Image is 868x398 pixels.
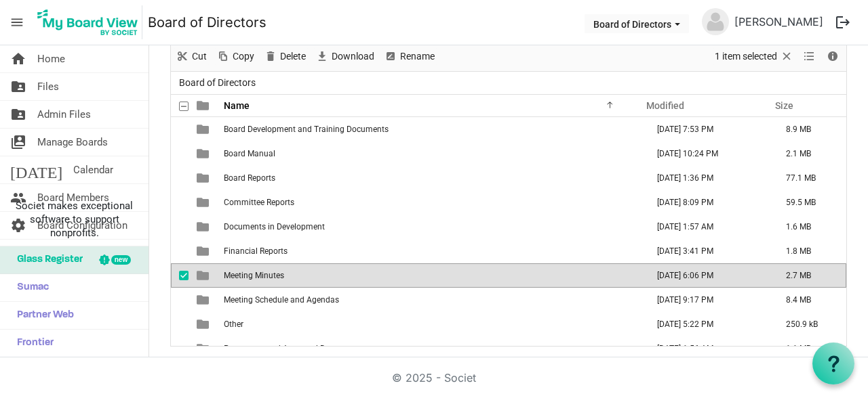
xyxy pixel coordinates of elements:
[643,141,772,166] td: January 07, 2025 10:24 PM column header Modified
[220,336,643,361] td: Permanent and Approved Documents is template cell column header Name
[191,48,208,65] span: Cut
[111,255,131,265] div: new
[148,9,267,36] a: Board of Directors
[73,156,113,183] span: Calendar
[220,288,643,312] td: Meeting Schedule and Agendas is template cell column header Name
[224,295,339,305] span: Meeting Schedule and Agendas
[37,129,108,156] span: Manage Boards
[224,222,325,231] span: Documents in Development
[33,5,148,39] a: My Board View Logo
[259,43,311,71] div: Delete
[729,8,829,35] a: [PERSON_NAME]
[171,166,189,190] td: checkbox
[643,166,772,190] td: August 13, 2025 1:36 PM column header Modified
[174,48,210,65] button: Cut
[829,8,857,37] button: logout
[10,101,26,128] span: folder_shared
[171,336,189,361] td: checkbox
[713,48,778,65] span: 1 item selected
[224,319,243,329] span: Other
[10,274,49,301] span: Sumac
[189,215,220,239] td: is template cell column header type
[33,5,142,39] img: My Board View Logo
[643,263,772,288] td: October 05, 2025 6:06 PM column header Modified
[10,156,62,183] span: [DATE]
[772,190,846,215] td: 59.5 MB is template cell column header Size
[224,344,362,353] span: Permanent and Approved Documents
[772,312,846,336] td: 250.9 kB is template cell column header Size
[220,190,643,215] td: Committee Reports is template cell column header Name
[37,184,109,211] span: Board Members
[772,141,846,166] td: 2.1 MB is template cell column header Size
[643,117,772,141] td: December 26, 2024 7:53 PM column header Modified
[224,149,275,158] span: Board Manual
[224,246,288,256] span: Financial Reports
[801,48,817,65] button: View dropdownbutton
[37,101,91,128] span: Admin Files
[231,48,256,65] span: Copy
[214,48,257,65] button: Copy
[189,239,220,263] td: is template cell column header type
[10,246,83,273] span: Glass Register
[702,8,729,35] img: no-profile-picture.svg
[772,239,846,263] td: 1.8 MB is template cell column header Size
[379,43,439,71] div: Rename
[643,288,772,312] td: September 08, 2025 9:17 PM column header Modified
[772,117,846,141] td: 8.9 MB is template cell column header Size
[171,190,189,215] td: checkbox
[775,100,793,111] span: Size
[392,371,476,384] a: © 2025 - Societ
[772,288,846,312] td: 8.4 MB is template cell column header Size
[212,43,259,71] div: Copy
[189,141,220,166] td: is template cell column header type
[224,100,250,111] span: Name
[824,48,842,65] button: Details
[171,263,189,288] td: checkbox
[313,48,377,65] button: Download
[311,43,379,71] div: Download
[220,215,643,239] td: Documents in Development is template cell column header Name
[189,312,220,336] td: is template cell column header type
[224,198,294,207] span: Committee Reports
[710,43,798,71] div: Clear selection
[171,312,189,336] td: checkbox
[382,48,437,65] button: Rename
[399,48,436,65] span: Rename
[37,73,59,100] span: Files
[10,45,26,72] span: home
[176,74,258,91] span: Board of Directors
[220,239,643,263] td: Financial Reports is template cell column header Name
[279,48,307,65] span: Delete
[224,173,275,183] span: Board Reports
[189,288,220,312] td: is template cell column header type
[171,117,189,141] td: checkbox
[10,330,54,357] span: Frontier
[585,14,689,33] button: Board of Directors dropdownbutton
[189,117,220,141] td: is template cell column header type
[189,166,220,190] td: is template cell column header type
[189,190,220,215] td: is template cell column header type
[330,48,376,65] span: Download
[171,288,189,312] td: checkbox
[10,184,26,211] span: people
[224,125,389,134] span: Board Development and Training Documents
[37,45,65,72] span: Home
[171,215,189,239] td: checkbox
[262,48,309,65] button: Delete
[189,263,220,288] td: is template cell column header type
[220,166,643,190] td: Board Reports is template cell column header Name
[643,215,772,239] td: May 12, 2025 1:57 AM column header Modified
[643,190,772,215] td: September 03, 2025 8:09 PM column header Modified
[643,239,772,263] td: August 29, 2025 3:41 PM column header Modified
[220,312,643,336] td: Other is template cell column header Name
[772,215,846,239] td: 1.6 MB is template cell column header Size
[220,141,643,166] td: Board Manual is template cell column header Name
[798,43,821,71] div: View
[224,271,284,280] span: Meeting Minutes
[6,199,142,240] span: Societ makes exceptional software to support nonprofits.
[171,43,212,71] div: Cut
[646,100,684,111] span: Modified
[772,263,846,288] td: 2.7 MB is template cell column header Size
[772,336,846,361] td: 1.1 MB is template cell column header Size
[643,336,772,361] td: May 12, 2025 1:56 AM column header Modified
